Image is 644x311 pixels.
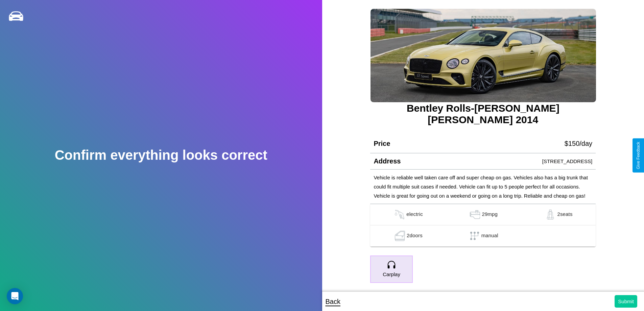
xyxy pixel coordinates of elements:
[374,173,592,200] p: Vehicle is reliable well taken care off and super cheap on gas. Vehicles also has a big trunk tha...
[374,140,390,148] h4: Price
[374,157,401,165] h4: Address
[393,231,407,241] img: gas
[370,103,596,126] h3: Bentley Rolls-[PERSON_NAME] [PERSON_NAME] 2014
[542,157,592,166] p: [STREET_ADDRESS]
[482,209,498,220] p: 29 mpg
[636,142,641,169] div: Give Feedback
[326,295,340,308] p: Back
[7,288,23,304] div: Open Intercom Messenger
[406,209,423,220] p: electric
[370,204,596,247] table: simple table
[468,209,482,220] img: gas
[393,209,406,220] img: gas
[557,209,572,220] p: 2 seats
[55,148,267,163] h2: Confirm everything looks correct
[615,295,637,308] button: Submit
[544,209,557,220] img: gas
[481,231,498,241] p: manual
[383,270,400,279] p: Carplay
[407,231,423,241] p: 2 doors
[565,137,592,150] p: $ 150 /day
